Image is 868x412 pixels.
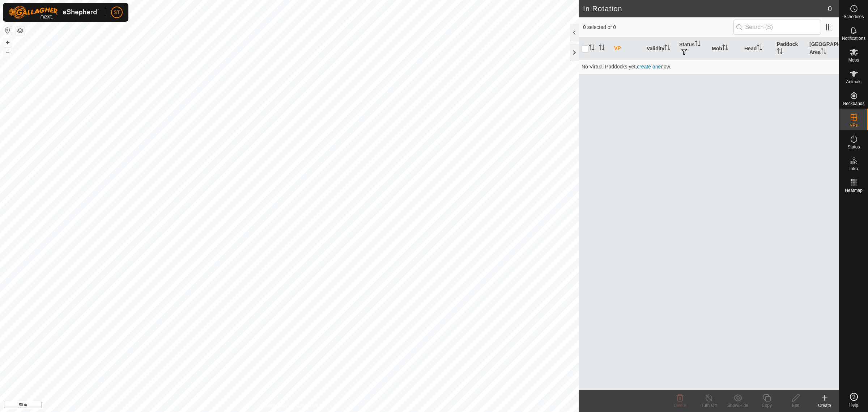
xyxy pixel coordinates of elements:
th: VP [611,38,644,60]
div: Copy [752,402,781,409]
div: Edit [781,402,810,409]
a: create one [637,64,661,70]
span: Infra [849,167,858,171]
th: Head [741,38,774,60]
div: Show/Hide [723,402,752,409]
button: – [3,47,12,56]
p-sorticon: Activate to sort [664,46,670,51]
th: Validity [644,38,676,60]
button: Map Layers [16,26,25,35]
span: 0 [828,3,832,14]
span: VPs [850,123,858,127]
span: Heatmap [845,188,863,193]
th: Mob [709,38,741,60]
input: Search (S) [733,20,821,35]
span: Notifications [842,36,865,41]
button: Reset Map [3,26,12,35]
span: Help [849,403,858,407]
p-sorticon: Activate to sort [599,46,605,51]
span: Delete [674,403,686,408]
td: No Virtual Paddocks yet, now. [579,59,839,74]
p-sorticon: Activate to sort [589,46,595,51]
h2: In Rotation [583,4,828,13]
a: Help [839,390,868,410]
span: 0 selected of 0 [583,24,733,31]
div: Turn Off [694,402,723,409]
span: Status [847,145,860,149]
p-sorticon: Activate to sort [821,49,826,55]
span: Mobs [848,58,859,62]
span: Animals [846,80,861,84]
p-sorticon: Activate to sort [757,46,762,51]
a: Privacy Policy [261,403,288,409]
img: Gallagher Logo [9,6,99,19]
th: Paddock [774,38,807,60]
a: Contact Us [297,403,318,409]
button: + [3,38,12,47]
div: Create [810,402,839,409]
th: Status [676,38,709,60]
th: [GEOGRAPHIC_DATA] Area [807,38,839,60]
span: ST [114,9,120,16]
span: Schedules [843,14,864,19]
span: Neckbands [843,101,864,106]
p-sorticon: Activate to sort [722,46,728,51]
p-sorticon: Activate to sort [695,42,701,47]
p-sorticon: Activate to sort [777,49,783,55]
